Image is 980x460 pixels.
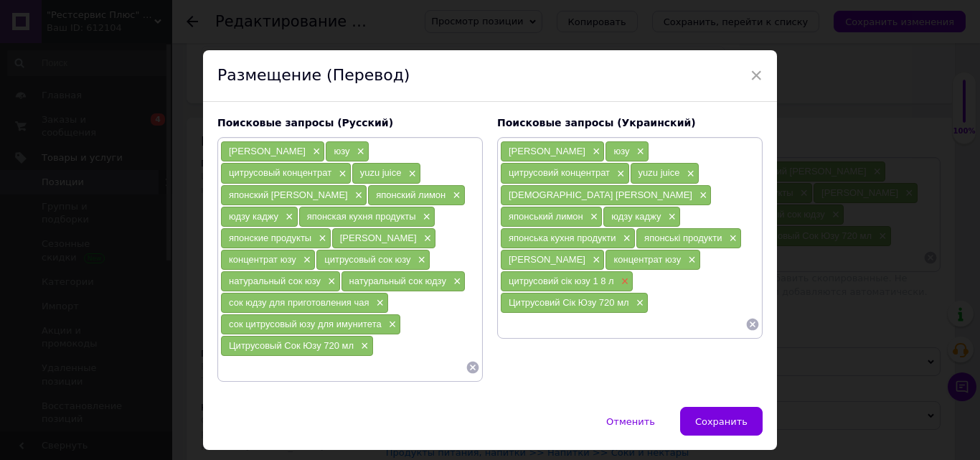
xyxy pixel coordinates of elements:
[509,211,583,222] span: японський лимон
[613,254,681,265] span: концентрат юзу
[282,211,293,223] span: ×
[229,319,382,329] span: сок цитрусовый юзу для имунитета
[449,189,461,202] span: ×
[497,117,696,128] span: Поисковые запросы (Украинский)
[217,117,393,128] span: Поисковые запросы (Русский)
[229,233,311,243] span: японские продукты
[696,189,707,202] span: ×
[229,276,321,286] span: натуральный сок юзу
[229,297,369,308] span: сок юдзу для приготовления чая
[373,297,385,309] span: ×
[509,233,616,243] span: японська кухня продукти
[591,407,670,436] button: Отменить
[509,189,692,200] span: [DEMOGRAPHIC_DATA] [PERSON_NAME]
[335,168,347,180] span: ×
[26,136,104,147] strong: [PERSON_NAME]
[43,77,480,92] p: Подходит для сладких и солёных блюд.
[420,211,431,223] span: ×
[360,167,402,178] span: yuzu juice
[229,340,354,351] span: Цитрусовый Сок Юзу 720 мл
[509,146,585,156] span: [PERSON_NAME]
[725,233,737,245] span: ×
[405,168,416,180] span: ×
[620,233,631,245] span: ×
[229,211,278,222] span: юдзу каджу
[357,340,369,352] span: ×
[415,254,426,266] span: ×
[639,167,680,178] span: yuzu juice
[14,135,509,165] p: 👉 – это изысканный цитрусовый вкус Востока, который вдохновляет на кулинарные эксперименты.
[509,254,585,265] span: [PERSON_NAME]
[683,168,694,180] span: ×
[307,211,416,222] span: японская кухня продукты
[613,146,629,156] span: юзу
[644,233,722,243] span: японські продукти
[509,167,610,178] span: цитрусовий концентрат
[43,28,480,43] p: Добавлять в чай или коктейли.
[587,211,598,223] span: ×
[352,189,363,202] span: ×
[354,146,365,158] span: ×
[385,319,397,331] span: ×
[750,63,763,88] span: ×
[229,189,348,200] span: японский [PERSON_NAME]
[450,276,461,288] span: ×
[324,276,336,288] span: ×
[340,233,417,243] span: [PERSON_NAME]
[633,146,645,158] span: ×
[300,254,311,266] span: ×
[618,276,629,288] span: ×
[309,146,321,158] span: ×
[695,416,748,427] span: Сохранить
[509,276,614,286] span: цитрусовий сік юзу 1 8 л
[229,146,306,156] span: [PERSON_NAME]
[43,52,480,67] p: Использовать как основу для [PERSON_NAME] и [PERSON_NAME].
[315,233,326,245] span: ×
[43,101,480,116] p: Отлично сочетается с морепродуктами и овощами.
[611,211,661,222] span: юдзу каджу
[349,276,446,286] span: натуральный сок юдзу
[589,146,600,158] span: ×
[684,254,696,266] span: ×
[420,233,432,245] span: ×
[680,407,763,436] button: Сохранить
[334,146,349,156] span: юзу
[376,189,446,200] span: японский лимон
[14,4,509,17] h3: Применение
[324,254,410,265] span: цитрусовый сок юзу
[589,254,600,266] span: ×
[229,254,296,265] span: концентрат юзу
[606,416,655,427] span: Отменить
[613,168,625,180] span: ×
[229,167,331,178] span: цитрусовый концентрат
[509,297,629,308] span: Цитрусовий Сік Юзу 720 мл
[203,50,777,102] div: Размещение (Перевод)
[633,297,644,309] span: ×
[664,211,676,223] span: ×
